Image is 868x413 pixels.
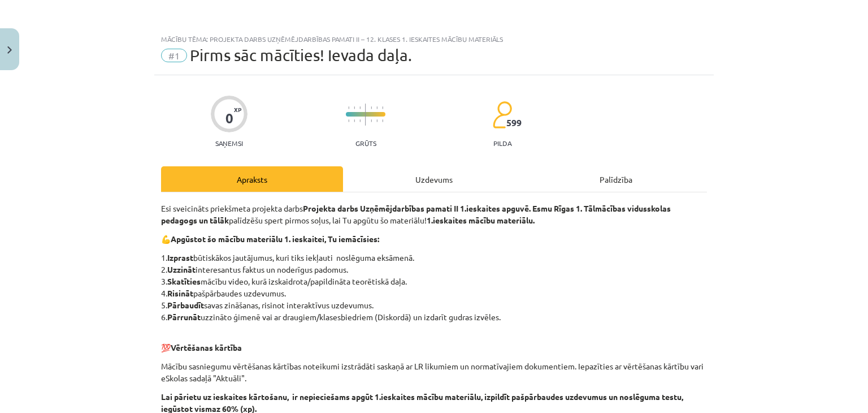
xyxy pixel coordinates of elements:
div: Palīdzība [525,166,707,192]
p: 1. būtiskākos jautājumus, kuri tiks iekļauti noslēguma eksāmenā. 2. interesantus faktus un noderī... [161,252,707,323]
img: icon-short-line-57e1e144782c952c97e751825c79c345078a6d821885a25fce030b3d8c18986b.svg [354,119,355,122]
b: Izprast [167,252,193,263]
img: icon-short-line-57e1e144782c952c97e751825c79c345078a6d821885a25fce030b3d8c18986b.svg [376,106,377,109]
img: icon-short-line-57e1e144782c952c97e751825c79c345078a6d821885a25fce030b3d8c18986b.svg [382,106,383,109]
strong: Projekta darbs Uzņēmējdarbības pamati II 1.ieskaites apguvē. Esmu Rīgas 1. Tālmācības vidusskolas... [161,203,671,225]
b: Pārrunāt [167,312,201,322]
p: Esi sveicināts priekšmeta projekta darbs palīdzēšu spert pirmos soļus, lai Tu apgūtu šo materiālu! [161,203,707,226]
img: icon-short-line-57e1e144782c952c97e751825c79c345078a6d821885a25fce030b3d8c18986b.svg [359,119,361,122]
img: students-c634bb4e5e11cddfef0936a35e636f08e4e9abd3cc4e673bd6f9a4125e45ecb1.svg [492,101,512,129]
p: Grūts [355,139,376,147]
b: Skatīties [167,276,201,286]
span: XP [234,106,241,113]
img: icon-short-line-57e1e144782c952c97e751825c79c345078a6d821885a25fce030b3d8c18986b.svg [354,106,355,109]
p: pilda [493,139,511,147]
b: Risināt [167,288,193,298]
img: icon-short-line-57e1e144782c952c97e751825c79c345078a6d821885a25fce030b3d8c18986b.svg [348,119,349,122]
p: Mācību sasniegumu vērtēšanas kārtības noteikumi izstrādāti saskaņā ar LR likumiem un normatīvajie... [161,360,707,384]
img: icon-short-line-57e1e144782c952c97e751825c79c345078a6d821885a25fce030b3d8c18986b.svg [382,119,383,122]
img: icon-close-lesson-0947bae3869378f0d4975bcd49f059093ad1ed9edebbc8119c70593378902aed.svg [7,46,12,54]
img: icon-short-line-57e1e144782c952c97e751825c79c345078a6d821885a25fce030b3d8c18986b.svg [371,119,372,122]
b: Apgūstot šo mācību materiālu 1. ieskaitei, Tu iemācīsies: [171,234,379,244]
p: Saņemsi [211,139,248,147]
span: #1 [161,49,187,62]
img: icon-long-line-d9ea69661e0d244f92f715978eff75569469978d946b2353a9bb055b3ed8787d.svg [365,104,366,126]
img: icon-short-line-57e1e144782c952c97e751825c79c345078a6d821885a25fce030b3d8c18986b.svg [376,119,377,122]
div: Mācību tēma: Projekta darbs uzņēmējdarbības pamati ii – 12. klases 1. ieskaites mācību materiāls [161,35,707,43]
img: icon-short-line-57e1e144782c952c97e751825c79c345078a6d821885a25fce030b3d8c18986b.svg [359,106,361,109]
span: 599 [506,118,522,128]
b: Uzzināt [167,264,196,274]
strong: 1.ieskaites mācību materiālu. [427,215,535,225]
div: 0 [225,110,233,126]
div: Uzdevums [343,166,525,192]
b: Vērtēšanas kārtība [171,342,242,352]
img: icon-short-line-57e1e144782c952c97e751825c79c345078a6d821885a25fce030b3d8c18986b.svg [348,106,349,109]
span: Pirms sāc mācīties! Ievada daļa. [190,46,412,64]
p: 💪 [161,233,707,245]
p: 💯 [161,330,707,354]
b: Pārbaudīt [167,300,204,310]
img: icon-short-line-57e1e144782c952c97e751825c79c345078a6d821885a25fce030b3d8c18986b.svg [371,106,372,109]
div: Apraksts [161,166,343,192]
